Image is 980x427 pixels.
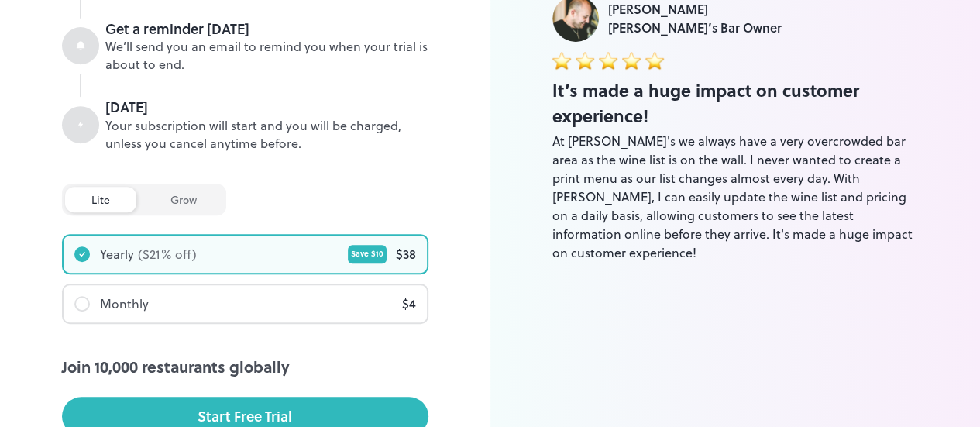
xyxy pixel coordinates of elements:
[599,51,617,70] img: star
[105,97,428,117] div: [DATE]
[402,294,416,313] div: $ 4
[348,245,387,263] div: Save $ 10
[396,245,416,263] div: $ 38
[65,187,136,212] div: lite
[576,51,594,70] img: star
[552,132,919,262] div: At [PERSON_NAME]'s we always have a very overcrowded bar area as the wine list is on the wall. I ...
[62,355,428,378] div: Join 10,000 restaurants globally
[552,77,919,129] div: It’s made a huge impact on customer experience!
[552,51,571,70] img: star
[144,187,223,212] div: grow
[100,294,149,313] div: Monthly
[622,51,641,70] img: star
[645,51,664,70] img: star
[105,19,428,39] div: Get a reminder [DATE]
[608,19,782,37] div: [PERSON_NAME]’s Bar Owner
[105,38,428,74] div: We’ll send you an email to remind you when your trial is about to end.
[138,245,197,263] div: ($ 21 % off)
[105,117,428,153] div: Your subscription will start and you will be charged, unless you cancel anytime before.
[100,245,134,263] div: Yearly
